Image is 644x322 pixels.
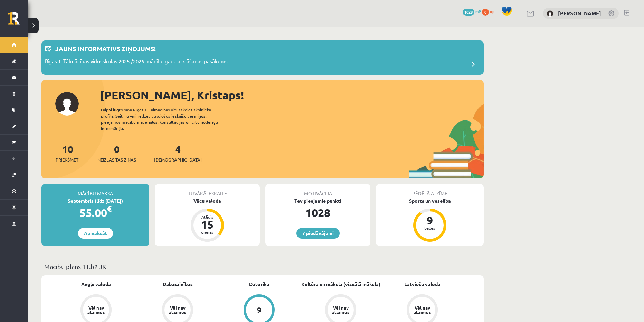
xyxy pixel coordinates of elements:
div: balles [419,226,440,230]
p: Mācību plāns 11.b2 JK [44,262,481,271]
div: Vēl nav atzīmes [168,305,187,314]
a: Vācu valoda Atlicis 15 dienas [155,197,260,243]
a: Datorika [249,280,269,288]
div: Atlicis [197,215,218,219]
a: Angļu valoda [81,280,111,288]
a: Latviešu valoda [404,280,441,288]
div: 15 [197,219,218,230]
a: 7 piedāvājumi [296,228,340,239]
a: Kultūra un māksla (vizuālā māksla) [301,280,380,288]
div: 55.00 [41,204,149,221]
div: 9 [257,306,262,314]
div: Vēl nav atzīmes [413,305,432,314]
div: [PERSON_NAME], Kristaps! [100,87,484,103]
a: 10Priekšmeti [56,143,79,163]
div: Vācu valoda [155,197,260,204]
p: Rīgas 1. Tālmācības vidusskolas 2025./2026. mācību gada atklāšanas pasākums [45,57,228,67]
span: 1028 [463,9,474,16]
a: [PERSON_NAME] [558,10,601,17]
span: € [107,204,112,214]
a: Sports un veselība 9 balles [376,197,484,243]
div: 9 [419,215,440,226]
div: Mācību maksa [41,184,149,197]
div: Septembris (līdz [DATE]) [41,197,149,204]
a: Rīgas 1. Tālmācības vidusskola [8,12,28,29]
div: Vēl nav atzīmes [331,305,350,314]
span: 0 [482,9,489,16]
img: Kristaps Lukass [547,10,553,17]
span: Neizlasītās ziņas [97,156,136,163]
a: 1028 mP [463,9,481,14]
div: Tev pieejamie punkti [265,197,370,204]
a: 0Neizlasītās ziņas [97,143,136,163]
span: mP [475,9,481,14]
a: Dabaszinības [163,280,193,288]
a: 0 xp [482,9,498,14]
div: 1028 [265,204,370,221]
div: Sports un veselība [376,197,484,204]
span: Priekšmeti [56,156,79,163]
div: dienas [197,230,218,234]
span: [DEMOGRAPHIC_DATA] [154,156,202,163]
div: Tuvākā ieskaite [155,184,260,197]
a: Jauns informatīvs ziņojums! Rīgas 1. Tālmācības vidusskolas 2025./2026. mācību gada atklāšanas pa... [45,44,480,71]
p: Jauns informatīvs ziņojums! [55,44,156,53]
div: Vēl nav atzīmes [86,305,106,314]
div: Motivācija [265,184,370,197]
span: xp [490,9,494,14]
div: Laipni lūgts savā Rīgas 1. Tālmācības vidusskolas skolnieka profilā. Šeit Tu vari redzēt tuvojošo... [101,107,230,131]
a: 4[DEMOGRAPHIC_DATA] [154,143,202,163]
div: Pēdējā atzīme [376,184,484,197]
a: Apmaksāt [78,228,113,239]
